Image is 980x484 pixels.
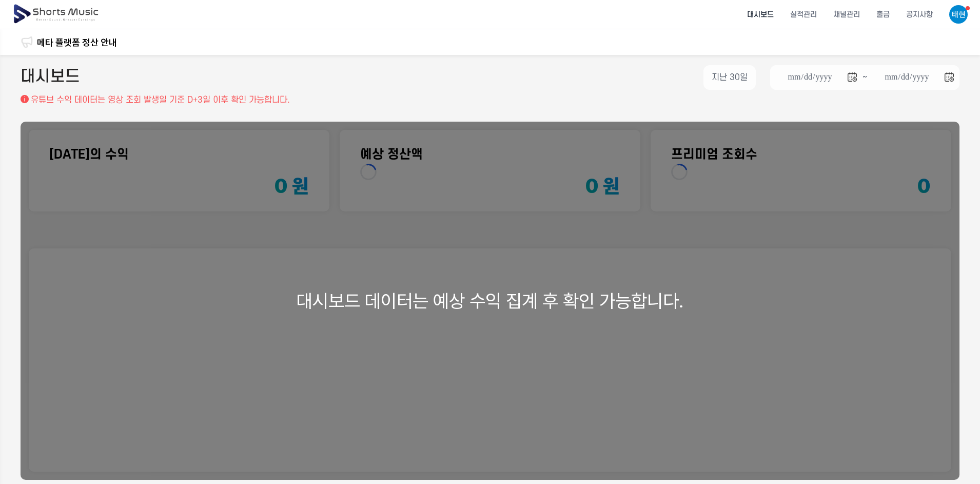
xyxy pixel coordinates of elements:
[21,95,29,103] img: 설명 아이콘
[703,65,756,90] button: 지난 30일
[825,1,868,28] a: 채널관리
[739,1,782,28] a: 대시보드
[868,1,898,28] a: 출금
[21,36,33,48] img: 알림 아이콘
[31,94,290,106] p: 유튜브 수익 데이터는 영상 조회 발생일 기준 D+3일 이후 확인 가능합니다.
[21,65,80,90] h2: 대시보드
[770,65,959,90] li: ~
[898,1,941,28] a: 공지사항
[21,122,959,480] div: 대시보드 데이터는 예상 수익 집계 후 확인 가능합니다.
[949,5,968,24] img: 사용자 이미지
[37,35,117,49] a: 메타 플랫폼 정산 안내
[782,1,825,28] a: 실적관리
